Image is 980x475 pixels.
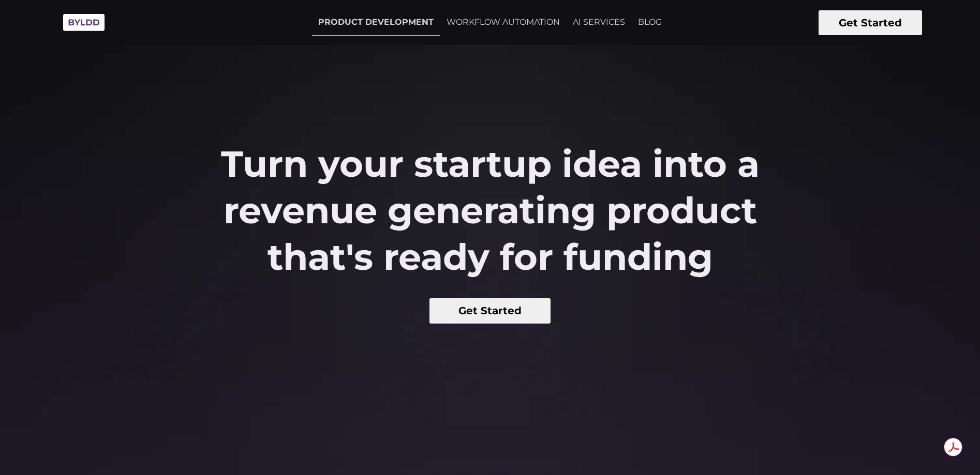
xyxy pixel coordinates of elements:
a: AI SERVICES [567,9,631,35]
img: Byldd - Product Development Company [58,8,110,37]
button: Get Started [429,298,551,324]
h2: Turn your startup idea into a revenue generating product that's ready for funding [220,141,760,280]
a: PRODUCT DEVELOPMENT [312,9,440,36]
button: Get Started [819,10,922,35]
a: BLOG [632,9,668,35]
a: WORKFLOW AUTOMATION [440,9,566,35]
